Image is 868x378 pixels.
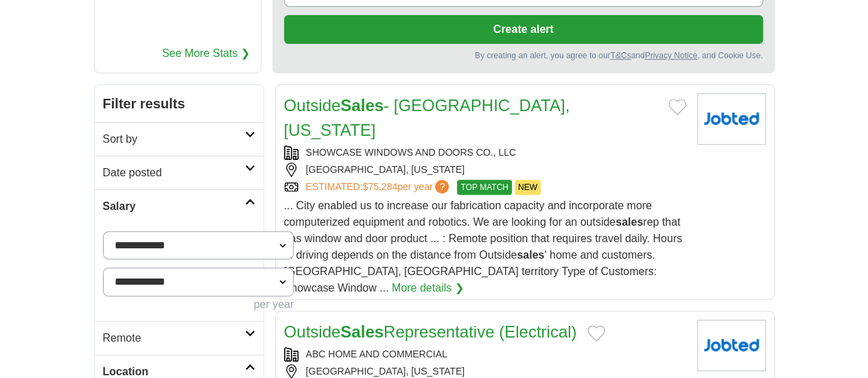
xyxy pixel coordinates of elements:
a: Date posted [95,156,263,189]
div: By creating an alert, you agree to our and , and Cookie Use. [284,49,763,62]
a: More details ❯ [392,280,464,296]
div: [GEOGRAPHIC_DATA], [US_STATE] [284,163,686,177]
span: ... City enabled us to increase our fabrication capacity and incorporate more computerized equipm... [284,200,682,294]
a: T&Cs [610,51,631,60]
a: Privacy Notice [644,51,697,60]
h2: Sort by [103,131,245,147]
strong: sales [517,249,544,261]
div: ABC HOME AND COMMERCIAL [284,347,686,362]
span: $75,284 [362,181,397,192]
a: OutsideSalesRepresentative (Electrical) [284,322,577,341]
button: Add to favorite jobs [668,99,686,115]
a: Sort by [95,122,263,156]
h2: Date posted [103,165,245,181]
img: Company logo [697,93,766,145]
span: ? [435,180,449,193]
a: Remote [95,321,263,355]
h2: Remote [103,330,245,346]
div: SHOWCASE WINDOWS AND DOORS CO., LLC [284,145,686,160]
strong: sales [615,216,643,228]
button: Add to favorite jobs [587,325,605,342]
span: TOP MATCH [457,180,511,195]
a: OutsideSales- [GEOGRAPHIC_DATA], [US_STATE] [284,96,570,139]
div: per year [103,296,294,313]
button: Create alert [284,15,763,44]
h2: Filter results [95,85,263,122]
h2: Salary [103,198,245,215]
a: See More Stats ❯ [162,45,250,62]
a: ESTIMATED:$75,284per year? [306,180,452,195]
a: Salary [95,189,263,223]
strong: Sales [340,322,384,341]
span: NEW [515,180,541,195]
strong: Sales [340,96,384,115]
img: Company logo [697,320,766,371]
